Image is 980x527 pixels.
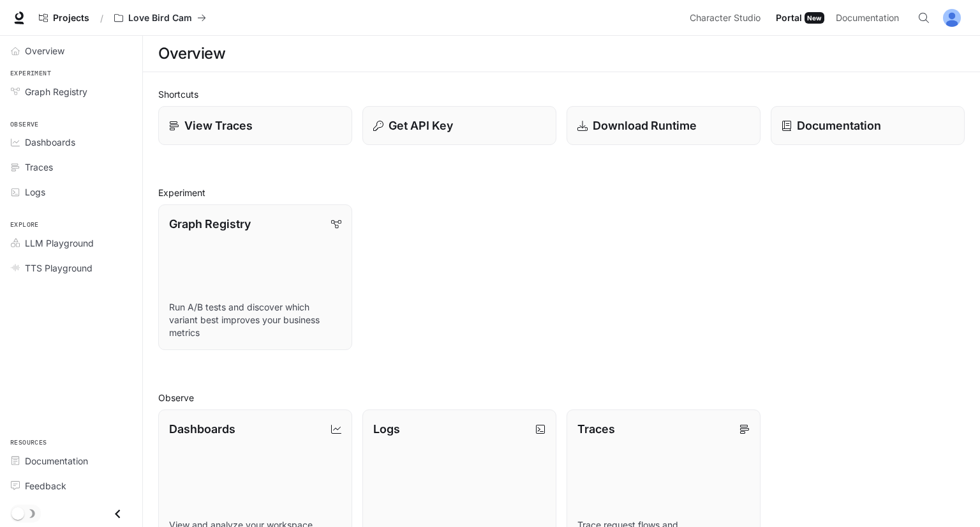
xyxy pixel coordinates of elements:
[805,12,824,24] div: New
[577,420,615,438] p: Traces
[169,301,341,339] p: Run A/B tests and discover which variant best improves your business metrics
[158,88,965,101] h2: Shortcuts
[25,454,88,468] span: Documentation
[776,10,802,26] span: Portal
[362,106,556,145] button: Get API Key
[25,85,87,98] span: Graph Registry
[5,475,137,497] a: Feedback
[25,236,94,250] span: LLM Playground
[25,160,53,174] span: Traces
[911,5,937,31] button: Open Command Menu
[11,506,24,520] span: Dark mode toggle
[5,450,137,472] a: Documentation
[685,5,769,31] a: Character Studio
[25,44,64,57] span: Overview
[169,420,235,438] p: Dashboards
[158,106,352,145] a: View Traces
[5,40,137,62] a: Overview
[389,117,453,134] p: Get API Key
[103,501,132,527] button: Close drawer
[771,106,965,145] a: Documentation
[5,181,137,203] a: Logs
[25,261,93,275] span: TTS Playground
[108,5,212,31] button: All workspaces
[158,186,965,199] h2: Experiment
[25,479,66,493] span: Feedback
[184,117,253,134] p: View Traces
[33,5,95,31] a: Go to projects
[158,204,352,350] a: Graph RegistryRun A/B tests and discover which variant best improves your business metrics
[158,41,225,66] h1: Overview
[128,13,192,24] p: Love Bird Cam
[373,420,400,438] p: Logs
[95,11,108,25] div: /
[567,106,761,145] a: Download Runtime
[943,9,961,27] img: User avatar
[5,80,137,103] a: Graph Registry
[5,156,137,178] a: Traces
[25,135,75,149] span: Dashboards
[831,5,909,31] a: Documentation
[771,5,829,31] a: PortalNew
[53,13,89,24] span: Projects
[5,131,137,153] a: Dashboards
[169,215,251,233] p: Graph Registry
[939,5,965,31] button: User avatar
[5,257,137,279] a: TTS Playground
[797,117,881,134] p: Documentation
[25,185,45,199] span: Logs
[690,10,761,26] span: Character Studio
[836,10,899,26] span: Documentation
[593,117,697,134] p: Download Runtime
[5,232,137,254] a: LLM Playground
[158,391,965,404] h2: Observe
